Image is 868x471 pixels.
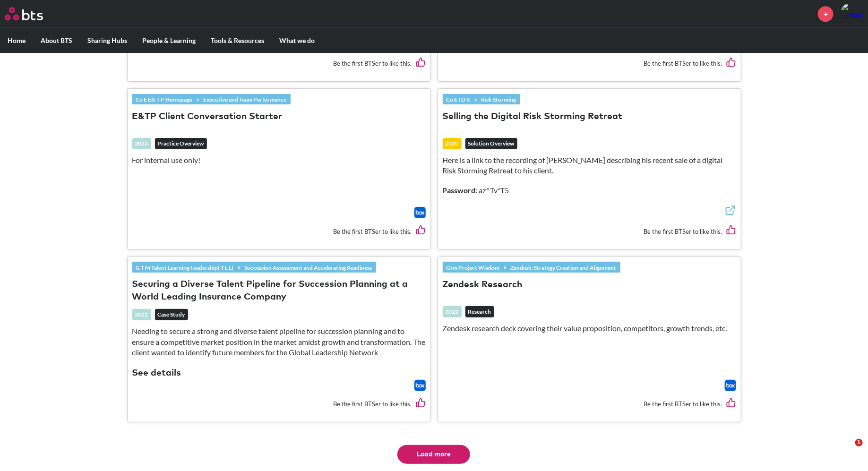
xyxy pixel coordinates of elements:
div: Be the first BTSer to like this. [132,391,426,417]
div: » [443,262,620,272]
a: Succession Assessment and Accelerating Readiness [241,262,376,273]
p: Zendesk research deck covering their value proposition, competitors, growth trends, etc. [443,323,736,334]
div: 2020 [443,138,462,149]
a: Download file from Box [725,380,736,391]
p: : az^Tv*T5 [443,185,736,196]
a: G T M Talent Learning Leadership( T L L) [132,262,238,273]
em: Practice Overview [155,138,207,149]
label: Tools & Resources [203,28,272,53]
p: Needing to secure a strong and diverse talent pipeline for succession planning and to ensure a co... [132,326,426,358]
div: Be the first BTSer to like this. [132,218,426,244]
button: E&TP Client Conversation Starter [132,111,283,123]
button: Load more [397,445,470,464]
a: Executive and Team Performance [200,94,291,104]
div: 2022 [132,309,151,320]
em: Case Study [155,309,188,320]
div: Be the first BTSer to like this. [132,51,426,77]
a: Zendesk: Strategy Creation and Alignment [507,262,620,273]
em: Solution Overview [465,138,517,149]
img: Luciana de Camargo Pereira [841,2,863,25]
a: External link [725,205,736,218]
a: Download file from Box [414,380,426,391]
div: Be the first BTSer to like this. [443,391,736,417]
strong: Password [443,186,476,195]
img: BTS Logo [5,7,43,20]
p: For internal use only! [132,155,426,165]
a: Co E E& T P Homepage [132,94,197,104]
a: Co E I D X [443,94,474,104]
div: » [443,94,520,104]
div: » [132,262,376,272]
iframe: Intercom live chat [836,439,859,462]
img: Box logo [414,207,426,218]
div: Be the first BTSer to like this. [443,218,736,244]
button: Zendesk Research [443,279,523,291]
div: Be the first BTSer to like this. [443,51,736,77]
label: What we do [272,28,322,53]
button: Securing a Diverse Talent Pipeline for Succession Planning at a World Leading Insurance Company [132,278,426,304]
p: Here is a link to the recording of [PERSON_NAME] describing his recent sale of a digital Risk Sto... [443,155,736,176]
div: 2024 [132,138,151,149]
a: + [818,6,834,22]
button: Selling the Digital Risk Storming Retreat [443,111,623,123]
label: People & Learning [135,28,203,53]
a: Download file from Box [414,207,426,218]
img: Box logo [725,380,736,391]
label: Sharing Hubs [80,28,135,53]
a: Profile [841,2,863,25]
button: See details [132,367,181,380]
span: 1 [855,439,863,446]
label: About BTS [33,28,80,53]
div: 2022 [443,306,462,317]
a: Go home [5,7,60,20]
div: » [132,94,291,104]
img: Box logo [414,380,426,391]
em: Research [465,306,494,317]
a: Gtm Project Wisdom [443,262,504,273]
a: Risk Storming [478,94,520,104]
